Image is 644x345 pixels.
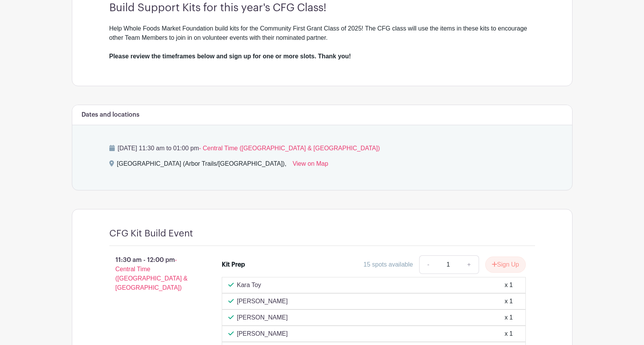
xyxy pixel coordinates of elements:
[292,159,328,172] a: View on Map
[505,297,513,306] div: x 1
[117,159,287,172] div: [GEOGRAPHIC_DATA] (Arbor Trails/[GEOGRAPHIC_DATA]),
[97,252,210,296] p: 11:30 am - 12:00 pm
[82,111,139,119] h6: Dates and locations
[109,24,535,61] div: Help Whole Foods Market Foundation build kits for the Community First Grant Class of 2025! The CF...
[237,297,288,306] p: [PERSON_NAME]
[116,257,188,291] span: - Central Time ([GEOGRAPHIC_DATA] & [GEOGRAPHIC_DATA])
[364,260,413,269] div: 15 spots available
[237,280,261,290] p: Kara Toy
[109,53,351,59] strong: Please review the timeframes below and sign up for one or more slots. Thank you!
[109,144,535,153] p: [DATE] 11:30 am to 01:00 pm
[199,145,380,151] span: - Central Time ([GEOGRAPHIC_DATA] & [GEOGRAPHIC_DATA])
[109,2,535,15] h3: Build Support Kits for this year's CFG Class!
[485,257,526,273] button: Sign Up
[109,228,193,239] h4: CFG Kit Build Event
[222,260,245,269] div: Kit Prep
[505,280,513,290] div: x 1
[459,255,479,274] a: +
[237,329,288,338] p: [PERSON_NAME]
[505,313,513,322] div: x 1
[505,329,513,338] div: x 1
[237,313,288,322] p: [PERSON_NAME]
[419,255,437,274] a: -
